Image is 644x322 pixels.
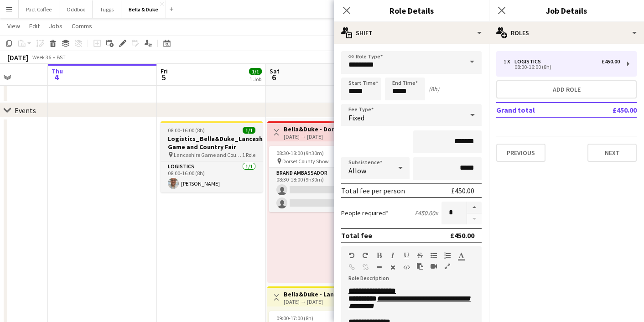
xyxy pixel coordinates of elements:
app-job-card: 08:30-18:00 (9h30m)0/2 Dorset County Show1 RoleBrand Ambassador0/208:30-18:00 (9h30m) [269,146,371,212]
span: 4 [50,72,63,83]
td: £450.00 [582,103,637,117]
div: Shift [334,22,489,44]
span: Lancashire Game and Country Fair [174,151,242,158]
button: Strikethrough [417,252,423,259]
div: Events [15,106,36,115]
span: Week 36 [30,54,53,61]
button: Undo [348,252,355,259]
span: Allow [348,166,366,175]
button: Horizontal Line [376,264,382,271]
button: Italic [390,252,396,259]
h3: Role Details [334,5,489,16]
app-card-role: Logistics1/108:00-16:00 (8h)[PERSON_NAME] [161,161,263,192]
app-job-card: 08:00-16:00 (8h)1/1Logistics_Bella&Duke_Lancashire Game and Country Fair Lancashire Game and Coun... [161,121,263,192]
div: 1 Job [249,76,261,83]
div: (8h) [429,85,439,93]
span: 08:00-16:00 (8h) [168,127,205,134]
div: £450.00 [451,186,474,195]
span: 08:30-18:00 (9h30m) [276,150,324,156]
span: Sat [270,67,280,75]
div: 08:00-16:00 (8h) [504,65,620,69]
button: Tuggs [93,0,121,18]
div: £450.00 x [415,209,438,217]
span: 1/1 [243,127,255,134]
button: Previous [496,144,545,162]
span: 5 [159,72,168,83]
button: Bold [376,252,382,259]
div: Total fee per person [341,186,405,195]
div: [DATE] [7,53,28,62]
div: [DATE] → [DATE] [284,298,352,305]
label: People required [341,209,389,217]
button: Text Color [458,252,464,259]
span: Fri [161,67,168,75]
span: Thu [52,67,63,75]
span: Dorset County Show [282,158,329,165]
h3: Logistics_Bella&Duke_Lancashire Game and Country Fair [161,135,263,151]
button: Underline [403,252,410,259]
a: Comms [68,20,96,32]
td: Grand total [496,103,582,117]
button: Redo [362,252,369,259]
div: £450.00 [602,58,620,65]
div: [DATE] → [DATE] [284,133,352,140]
div: Total fee [341,231,372,240]
div: Logistics [514,58,545,65]
span: Edit [29,22,40,30]
button: Paste as plain text [417,263,423,270]
div: £450.00 [450,231,474,240]
button: Clear Formatting [390,264,396,271]
button: HTML Code [403,264,410,271]
div: Roles [489,22,644,44]
button: Bella & Duke [121,0,166,18]
button: Pact Coffee [19,0,59,18]
span: 1 Role [242,151,255,158]
span: 1/1 [249,68,262,75]
span: View [7,22,20,30]
span: 6 [268,72,280,83]
span: Jobs [49,22,62,30]
a: View [4,20,24,32]
button: Insert video [431,263,437,270]
div: 1 x [504,58,514,65]
h3: Bella&Duke - Dorset County Show [284,125,352,133]
button: Unordered List [431,252,437,259]
button: Fullscreen [444,263,451,270]
span: 09:00-17:00 (8h) [276,315,313,322]
h3: Job Details [489,5,644,16]
button: Add role [496,80,637,99]
button: Next [587,144,637,162]
a: Edit [26,20,43,32]
span: Comms [72,22,92,30]
a: Jobs [45,20,66,32]
div: BST [57,54,66,61]
button: Increase [467,202,482,213]
app-card-role: Brand Ambassador0/208:30-18:00 (9h30m) [269,168,371,212]
button: Ordered List [444,252,451,259]
span: Fixed [348,113,364,122]
button: Oddbox [59,0,93,18]
h3: Bella&Duke - Lancashire Game and Country Fair [284,290,352,298]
